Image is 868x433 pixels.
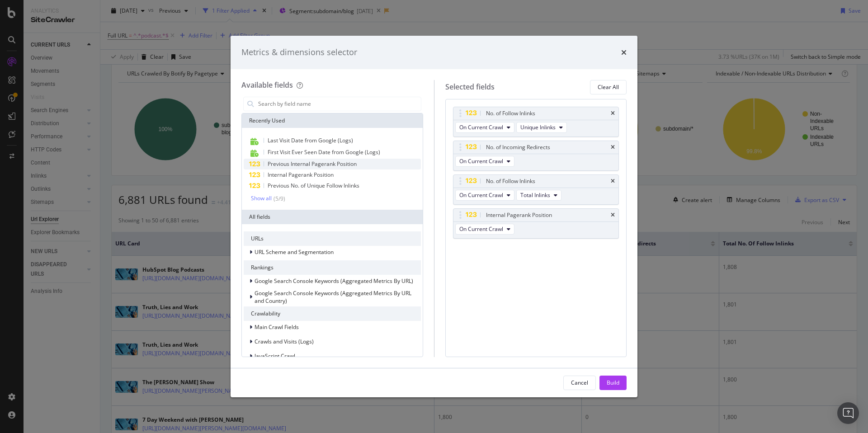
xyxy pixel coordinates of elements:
[590,80,627,94] button: Clear All
[455,156,514,167] button: On Current Crawl
[255,352,295,360] span: JavaScript Crawl
[455,190,514,201] button: On Current Crawl
[255,338,314,345] span: Crawls and Visits (Logs)
[244,260,421,275] div: Rankings
[455,122,514,133] button: On Current Crawl
[244,306,421,321] div: Crawlability
[231,36,637,397] div: modal
[268,136,353,144] span: Last Visit Date from Google (Logs)
[251,195,272,202] div: Show all
[257,97,421,111] input: Search by field name
[453,174,619,205] div: No. of Follow InlinkstimesOn Current CrawlTotal Inlinks
[242,210,423,224] div: All fields
[520,191,550,199] span: Total Inlinks
[268,171,334,179] span: Internal Pagerank Position
[445,82,495,92] div: Selected fields
[486,109,535,118] div: No. of Follow Inlinks
[837,402,859,424] div: Open Intercom Messenger
[244,231,421,246] div: URLs
[268,160,357,168] span: Previous Internal Pagerank Position
[268,148,380,156] span: First Visit Ever Seen Date from Google (Logs)
[486,177,535,186] div: No. of Follow Inlinks
[453,141,619,171] div: No. of Incoming RedirectstimesOn Current Crawl
[453,208,619,239] div: Internal Pagerank PositiontimesOn Current Crawl
[621,47,627,58] div: times
[455,224,514,235] button: On Current Crawl
[611,179,615,184] div: times
[268,182,359,189] span: Previous No. of Unique Follow Inlinks
[520,123,556,131] span: Unique Inlinks
[255,289,411,305] span: Google Search Console Keywords (Aggregated Metrics By URL and Country)
[459,225,503,233] span: On Current Crawl
[599,376,627,390] button: Build
[611,111,615,116] div: times
[563,376,596,390] button: Cancel
[241,80,293,90] div: Available fields
[459,123,503,131] span: On Current Crawl
[611,145,615,150] div: times
[255,277,413,285] span: Google Search Console Keywords (Aggregated Metrics By URL)
[571,379,588,386] div: Cancel
[459,191,503,199] span: On Current Crawl
[516,122,567,133] button: Unique Inlinks
[272,195,285,202] div: ( 5 / 9 )
[241,47,357,58] div: Metrics & dimensions selector
[255,323,299,331] span: Main Crawl Fields
[459,157,503,165] span: On Current Crawl
[486,143,550,152] div: No. of Incoming Redirects
[242,113,423,128] div: Recently Used
[255,248,334,256] span: URL Scheme and Segmentation
[598,83,619,91] div: Clear All
[486,211,552,220] div: Internal Pagerank Position
[611,212,615,218] div: times
[607,379,619,386] div: Build
[453,107,619,137] div: No. of Follow InlinkstimesOn Current CrawlUnique Inlinks
[516,190,561,201] button: Total Inlinks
